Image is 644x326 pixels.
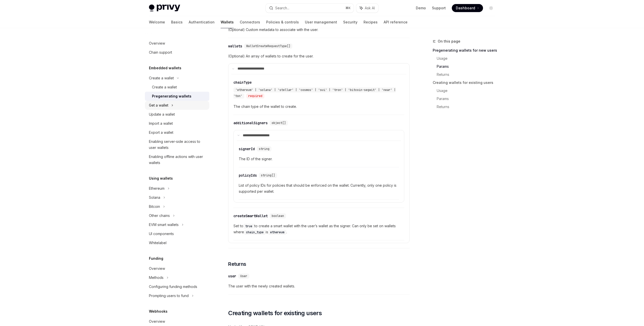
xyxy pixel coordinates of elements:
[149,255,163,262] h5: Funding
[452,4,483,12] a: Dashboard
[145,264,209,273] a: Overview
[149,139,206,151] div: Enabling server-side access to user wallets
[345,6,351,10] span: ⌘ K
[149,240,167,246] div: Whitelabel
[149,194,160,201] div: Solana
[149,318,165,324] div: Overview
[239,146,255,151] div: signerId
[149,16,165,28] a: Welcome
[145,229,209,238] a: UI components
[243,224,254,229] code: true
[239,182,399,194] span: List of policy IDs for policies that should be enforced on the wallet. Currently, only one policy...
[152,84,177,90] div: Create a wallet
[149,120,173,126] div: Import a wallet
[268,230,286,235] code: ethereum
[145,282,209,291] a: Configuring funding methods
[149,293,189,299] div: Prompting users to fund
[266,4,354,13] button: Search...⌘K
[416,6,426,11] a: Demo
[152,93,191,99] div: Pregenerating wallets
[437,71,499,79] a: Returns
[149,129,173,136] div: Export a wallet
[233,80,252,85] div: chainType
[228,274,236,279] div: user
[356,4,378,13] button: Ask AI
[239,173,257,178] div: policyIds
[149,154,206,166] div: Enabling offline actions with user wallets
[149,175,173,181] h5: Using wallets
[272,121,286,125] span: object[]
[233,88,396,98] span: 'ethereum' | 'solana' | 'stellar' | 'cosmos' | 'sui' | 'tron' | 'bitcoin-segwit' | 'near' | 'ton'
[145,128,209,137] a: Export a wallet
[149,275,164,281] div: Methods
[228,283,410,289] span: The user with the newly created wallets.
[145,48,209,57] a: Chain support
[272,214,284,218] span: boolean
[233,213,268,218] div: createSmartWallet
[233,223,404,235] span: Set to to create a smart wallet with the user’s wallet as the signer. Can only be set on wallets ...
[432,6,446,11] a: Support
[145,119,209,128] a: Import a wallet
[228,44,242,49] div: wallets
[149,308,168,314] h5: Webhooks
[275,5,289,11] div: Search...
[228,27,410,33] span: (Optional) Custom metadata to associate with the user.
[171,16,183,28] a: Basics
[233,120,268,125] div: additionalSigners
[240,274,247,278] span: User
[145,317,209,326] a: Overview
[145,92,209,101] a: Pregenerating wallets
[456,6,475,11] span: Dashboard
[433,79,499,87] a: Creating wallets for existing users
[149,49,172,55] div: Chain support
[437,95,499,103] a: Params
[149,204,160,210] div: Bitcoin
[221,16,234,28] a: Wallets
[384,16,408,28] a: API reference
[437,62,499,71] a: Params
[246,93,264,99] div: required
[228,53,410,59] span: (Optional) An array of wallets to create for the user.
[149,284,197,290] div: Configuring funding methods
[437,103,499,111] a: Returns
[149,40,165,46] div: Overview
[189,16,215,28] a: Authentication
[266,16,299,28] a: Policies & controls
[233,104,404,110] span: The chain type of the wallet to create.
[149,111,175,117] div: Update a wallet
[246,44,290,48] span: WalletCreateRequestType[]
[149,5,180,12] img: light logo
[145,39,209,48] a: Overview
[343,16,357,28] a: Security
[149,213,170,219] div: Other chains
[149,185,165,191] div: Ethereum
[149,65,181,71] h5: Embedded wallets
[487,4,495,12] button: Toggle dark mode
[145,238,209,247] a: Whitelabel
[438,38,460,44] span: On this page
[149,222,179,228] div: EVM smart wallets
[145,152,209,167] a: Enabling offline actions with user wallets
[365,6,375,11] span: Ask AI
[437,87,499,95] a: Usage
[145,110,209,119] a: Update a wallet
[240,16,260,28] a: Connectors
[228,309,322,317] span: Creating wallets for existing users
[149,75,174,81] div: Create a wallet
[145,137,209,152] a: Enabling server-side access to user wallets
[149,102,168,108] div: Get a wallet
[261,173,275,177] span: string[]
[259,147,269,151] span: string
[145,83,209,92] a: Create a wallet
[228,260,246,268] span: Returns
[149,231,174,237] div: UI components
[437,54,499,62] a: Usage
[433,46,499,54] a: Pregenerating wallets for new users
[305,16,337,28] a: User management
[239,156,399,162] span: The ID of the signer.
[244,230,266,235] code: chain_type
[149,266,165,272] div: Overview
[364,16,378,28] a: Recipes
